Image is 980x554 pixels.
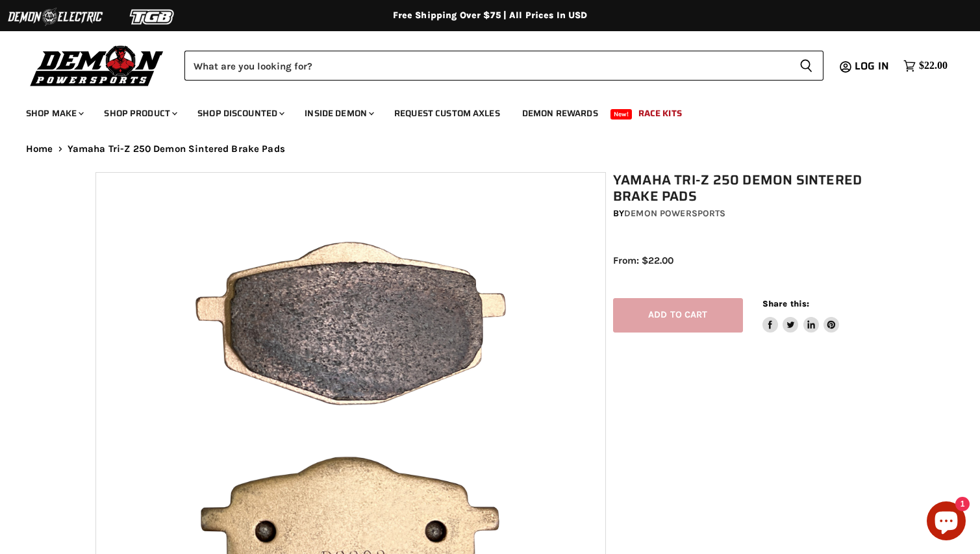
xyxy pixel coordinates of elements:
a: Race Kits [629,100,692,127]
h1: Yamaha Tri-Z 250 Demon Sintered Brake Pads [613,172,892,205]
aside: Share this: [762,298,840,333]
span: New! [610,109,633,120]
a: Inside Demon [295,100,382,127]
a: Log in [849,60,897,72]
img: Demon Electric Logo 2 [6,5,104,29]
input: Search [184,51,789,81]
a: $22.00 [897,57,954,75]
form: Product [184,51,823,81]
div: by [613,207,892,221]
span: Share this: [762,299,809,308]
span: Yamaha Tri-Z 250 Demon Sintered Brake Pads [68,144,285,155]
span: Log in [855,58,889,74]
a: Demon Rewards [512,100,608,127]
a: Shop Discounted [188,100,292,127]
a: Request Custom Axles [384,100,510,127]
img: TGB Logo 2 [104,5,201,29]
inbox-online-store-chat: Shopify online store chat [923,501,970,544]
ul: Main menu [16,95,944,127]
a: Demon Powersports [624,208,725,219]
span: $22.00 [919,60,948,72]
a: Shop Make [16,100,92,127]
img: Demon Powersports [26,42,168,88]
a: Shop Product [94,100,185,127]
span: From: $22.00 [613,255,673,266]
a: Home [26,144,53,155]
button: Search [789,51,823,81]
